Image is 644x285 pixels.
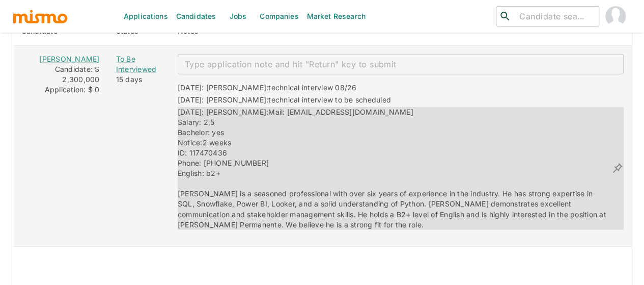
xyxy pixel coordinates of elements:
[605,6,626,27] img: Maia Reyes
[116,54,161,74] a: To Be Interviewed
[116,74,161,85] div: 15 days
[178,83,357,95] div: [DATE]: [PERSON_NAME]:
[268,95,391,104] span: technical interview to be scheduled
[12,9,68,24] img: logo
[22,85,100,95] div: Application: $ 0
[178,108,608,228] span: Mail: [EMAIL_ADDRESS][DOMAIN_NAME] Salary: 2,5 Bachelor: yes Notice:2 weeks ID: 117470436 Phone: ...
[178,107,611,229] div: [DATE]: [PERSON_NAME]:
[22,64,100,85] div: Candidate: $ 2,300,000
[39,55,99,63] a: [PERSON_NAME]
[515,9,595,23] input: Candidate search
[178,95,391,107] div: [DATE]: [PERSON_NAME]:
[268,83,356,92] span: technical interview 08/26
